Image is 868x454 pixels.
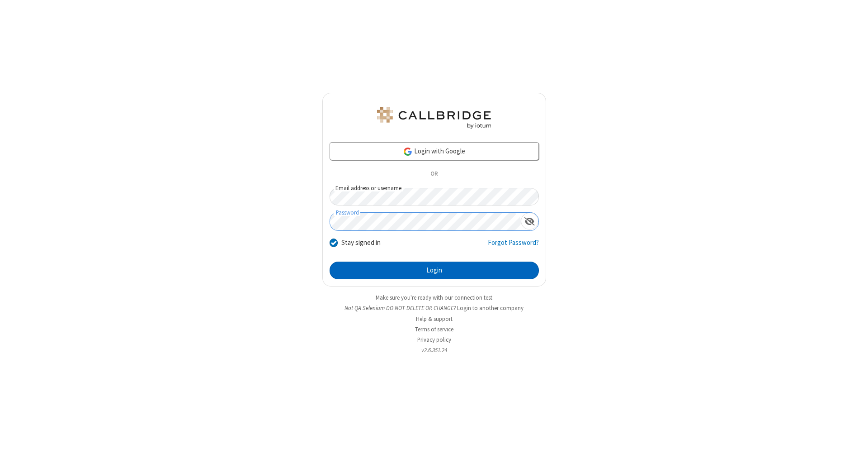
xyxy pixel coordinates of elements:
[330,213,521,230] input: Password
[375,107,493,129] img: QA Selenium DO NOT DELETE OR CHANGE
[330,262,539,280] button: Login
[330,188,539,205] input: Email address or username
[457,304,524,312] button: Login to another company
[322,346,546,354] li: v2.6.351.24
[427,168,441,181] span: OR
[330,142,539,160] a: Login with Google
[415,325,453,333] a: Terms of service
[322,304,546,312] li: Not QA Selenium DO NOT DELETE OR CHANGE?
[488,238,539,255] a: Forgot Password?
[417,336,451,344] a: Privacy policy
[403,147,413,157] img: google-icon.png
[521,213,538,229] div: Show password
[376,294,492,301] a: Make sure you're ready with our connection test
[341,238,381,248] label: Stay signed in
[416,315,453,323] a: Help & support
